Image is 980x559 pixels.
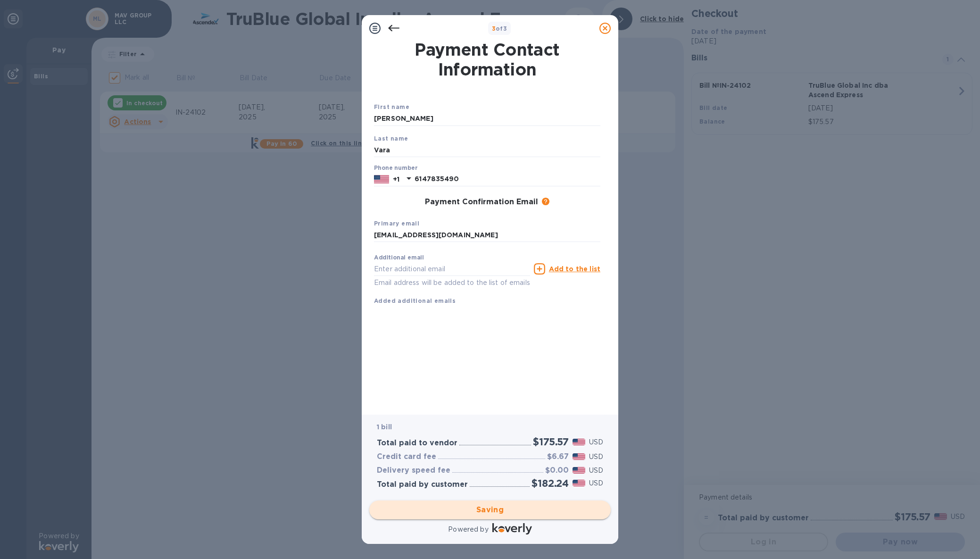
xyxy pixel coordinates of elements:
[377,466,450,475] h3: Delivery speed fee
[374,40,600,79] h1: Payment Contact Information
[374,112,600,126] input: Enter your first name
[374,135,408,142] b: Last name
[589,452,603,462] p: USD
[374,297,456,304] b: Added additional emails
[547,452,569,461] h3: $6.67
[589,466,603,476] p: USD
[573,453,585,460] img: USD
[589,478,603,488] p: USD
[374,262,530,276] input: Enter additional email
[573,467,585,474] img: USD
[393,175,399,184] p: +1
[573,480,585,486] img: USD
[374,255,424,261] label: Additional email
[374,143,600,157] input: Enter your last name
[377,480,468,489] h3: Total paid by customer
[374,103,409,110] b: First name
[377,452,436,461] h3: Credit card fee
[377,439,457,448] h3: Total paid to vendor
[374,174,389,184] img: US
[377,423,392,431] b: 1 bill
[448,525,488,534] p: Powered by
[532,477,569,489] h2: $182.24
[549,265,600,273] u: Add to the list
[573,439,585,445] img: USD
[425,198,538,207] h3: Payment Confirmation Email
[492,25,507,32] b: of 3
[589,437,603,447] p: USD
[492,523,532,534] img: Logo
[545,466,569,475] h3: $0.00
[492,25,496,32] span: 3
[415,172,600,186] input: Enter your phone number
[533,436,569,448] h2: $175.57
[374,228,600,242] input: Enter your primary name
[374,277,530,288] p: Email address will be added to the list of emails
[374,220,419,227] b: Primary email
[374,166,417,171] label: Phone number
